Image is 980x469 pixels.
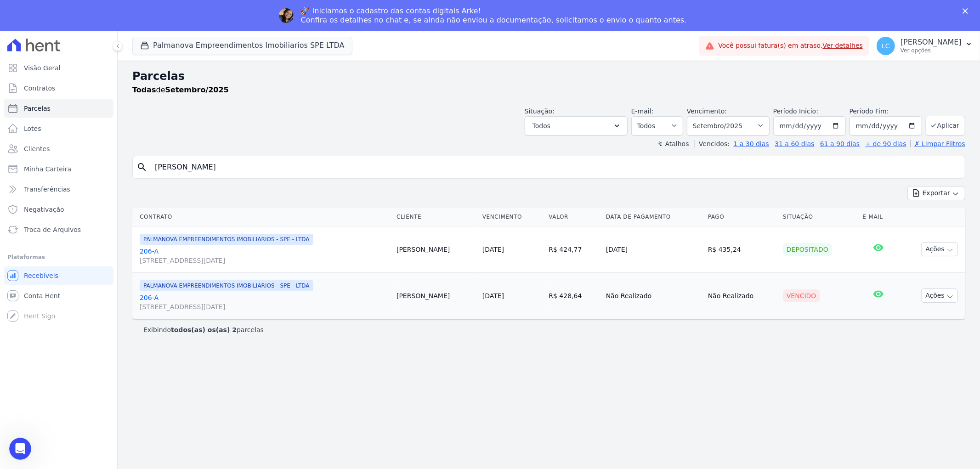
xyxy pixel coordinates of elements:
th: Vencimento [479,208,545,226]
a: Ver detalhes [823,42,863,49]
label: Situação: [525,107,555,115]
div: Depositado [783,243,832,256]
div: 🚀 Iniciamos o cadastro das contas digitais Arke! Confira os detalhes no chat e, se ainda não envi... [301,6,687,25]
span: Troca de Arquivos [24,225,81,234]
label: E-mail: [631,107,654,115]
span: Contratos [24,84,55,93]
a: Minha Carteira [4,160,113,178]
label: Vencimento: [687,107,727,115]
a: [DATE] [482,292,504,299]
button: Exportar [907,186,965,200]
a: 206-A[STREET_ADDRESS][DATE] [140,247,389,265]
td: [DATE] [602,226,704,272]
a: Lotes [4,119,113,138]
a: Conta Hent [4,287,113,305]
th: Situação [779,208,859,226]
span: Transferências [24,185,70,194]
p: Ver opções [901,47,962,54]
p: [PERSON_NAME] [901,38,962,47]
td: R$ 428,64 [545,272,602,319]
a: 206-A[STREET_ADDRESS][DATE] [140,293,389,311]
td: R$ 424,77 [545,226,602,272]
button: Ações [921,242,958,256]
a: Visão Geral [4,59,113,77]
span: Minha Carteira [24,164,71,174]
span: Recebíveis [24,271,58,280]
b: todos(as) os(as) 2 [171,326,237,333]
button: Aplicar [926,116,965,136]
button: Todos [525,116,628,136]
th: Cliente [393,208,479,226]
a: 31 a 60 dias [775,140,814,147]
a: 1 a 30 dias [734,140,769,147]
h2: Parcelas [132,68,965,85]
a: Clientes [4,140,113,158]
a: Parcelas [4,99,113,118]
span: [STREET_ADDRESS][DATE] [140,256,389,265]
a: Transferências [4,180,113,198]
a: Negativação [4,200,113,219]
div: Plataformas [7,252,110,263]
span: Parcelas [24,104,51,113]
th: E-mail [859,208,898,226]
a: + de 90 dias [866,140,906,147]
span: Conta Hent [24,291,60,300]
span: Visão Geral [24,63,61,73]
td: [PERSON_NAME] [393,272,479,319]
span: LC [882,43,890,49]
button: Ações [921,288,958,303]
strong: Setembro/2025 [165,85,229,94]
td: R$ 435,24 [704,226,779,272]
div: Fechar [963,8,972,14]
span: PALMANOVA EMPREENDIMENTOS IMOBILIARIOS - SPE - LTDA [140,280,313,291]
span: Lotes [24,124,41,133]
input: Buscar por nome do lote ou do cliente [149,158,961,176]
div: Vencido [783,289,820,302]
label: Período Fim: [850,107,922,116]
th: Data de Pagamento [602,208,704,226]
td: Não Realizado [704,272,779,319]
span: PALMANOVA EMPREENDIMENTOS IMOBILIARIOS - SPE - LTDA [140,234,313,245]
a: ✗ Limpar Filtros [910,140,965,147]
span: Você possui fatura(s) em atraso. [718,41,863,51]
strong: Todas [132,85,156,94]
span: Negativação [24,205,64,214]
th: Pago [704,208,779,226]
a: Contratos [4,79,113,97]
iframe: Intercom live chat [9,438,31,460]
a: 61 a 90 dias [820,140,860,147]
button: Palmanova Empreendimentos Imobiliarios SPE LTDA [132,37,352,54]
label: Vencidos: [695,140,730,147]
td: Não Realizado [602,272,704,319]
img: Profile image for Adriane [279,8,294,23]
a: [DATE] [482,246,504,253]
span: [STREET_ADDRESS][DATE] [140,302,389,311]
p: Exibindo parcelas [143,325,264,334]
i: search [136,162,147,173]
td: [PERSON_NAME] [393,226,479,272]
label: ↯ Atalhos [657,140,689,147]
a: Troca de Arquivos [4,220,113,239]
a: Recebíveis [4,266,113,285]
th: Valor [545,208,602,226]
span: Clientes [24,144,50,153]
button: LC [PERSON_NAME] Ver opções [869,33,980,59]
p: de [132,85,229,96]
label: Período Inicío: [773,107,818,115]
span: Todos [532,120,550,131]
th: Contrato [132,208,393,226]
